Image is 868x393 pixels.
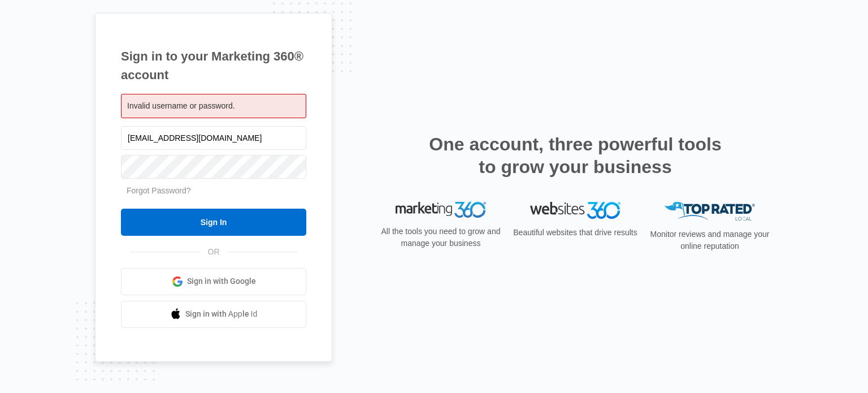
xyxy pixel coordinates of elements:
[121,209,306,236] input: Sign In
[187,275,256,287] span: Sign in with Google
[121,126,306,150] input: Email
[121,268,306,295] a: Sign in with Google
[530,202,620,218] img: Websites 360
[377,226,504,249] p: All the tools you need to grow and manage your business
[127,101,235,110] span: Invalid username or password.
[121,47,306,84] h1: Sign in to your Marketing 360® account
[396,202,486,218] img: Marketing 360
[665,202,755,221] img: Top Rated Local
[121,301,306,328] a: Sign in with Apple Id
[646,228,773,252] p: Monitor reviews and manage your online reputation
[200,246,228,258] span: OR
[426,133,725,178] h2: One account, three powerful tools to grow your business
[512,227,639,239] p: Beautiful websites that drive results
[185,308,258,320] span: Sign in with Apple Id
[127,186,191,195] a: Forgot Password?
